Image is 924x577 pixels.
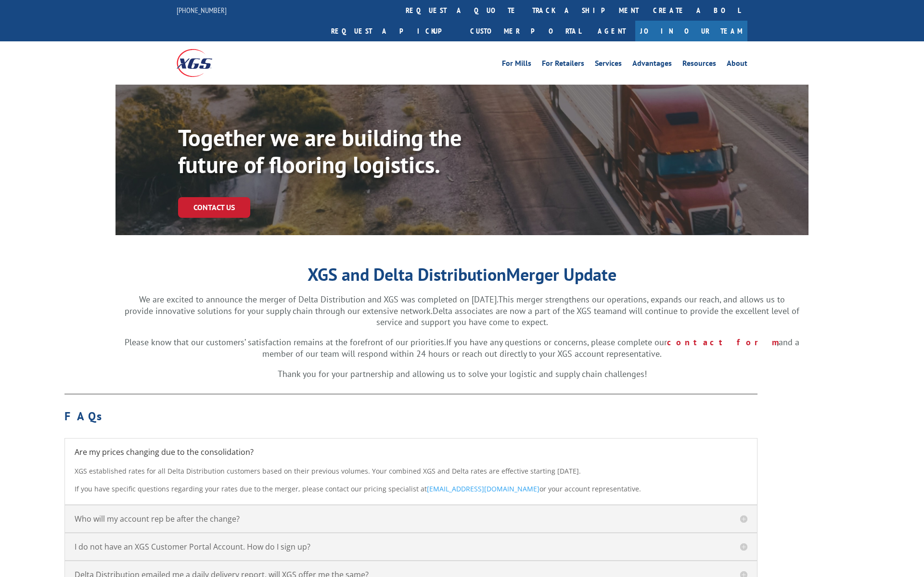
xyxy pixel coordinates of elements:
h5: Are my prices changing due to the consolidation? [75,448,747,456]
span: Together we are building the future of flooring logistics. [178,123,462,179]
a: Join Our Team [635,21,747,41]
span: Delta associates are now a part of the XGS team [433,305,613,316]
a: Customer Portal [463,21,588,41]
span: and will continue to provide the excellent level of service and support you have come to expect. [376,305,800,328]
strong: Merger Update [506,263,616,286]
a: Services [595,60,622,70]
a: Advantages [632,60,672,70]
p: Please know that our customers’ satisfaction remains at the forefront of our priorities. [115,337,808,368]
strong: XGS and Delta Distribution [308,263,506,286]
span: We are excited to announce the merger of Delta Distribution and XGS was completed on [DATE]. [139,294,498,305]
span: and a member of our team will respond within 24 hours or reach out directly to your XGS account r... [262,337,799,359]
a: [EMAIL_ADDRESS][DOMAIN_NAME] [427,484,539,493]
h1: FAQs [64,411,757,427]
a: Resources [682,60,716,70]
a: [PHONE_NUMBER] [177,5,227,15]
a: Contact Us [178,197,250,218]
p: XGS established rates for all Delta Distribution customers based on their previous volumes. Your ... [75,465,747,484]
a: About [727,60,747,70]
a: Agent [588,21,635,41]
a: For Mills [502,60,531,70]
h5: I do not have an XGS Customer Portal Account. How do I sign up? [75,543,747,551]
p: This merger strengthens our operations, expands our reach, and allows us to provide for your supp... [115,294,808,337]
a: Request a pickup [324,21,463,41]
span: If you have specific questions regarding your rates due to the merger, please contact our pricing... [75,484,641,493]
a: contact form [667,337,777,348]
span: innovative solutions [155,305,232,316]
span: If you have any questions or concerns, please complete our , [446,337,779,348]
h5: Who will my account rep be after the change? [75,515,747,523]
span: Thank you for your partnership and allowing us to solve your logistic and supply chain challenges! [278,368,647,379]
a: For Retailers [542,60,584,70]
